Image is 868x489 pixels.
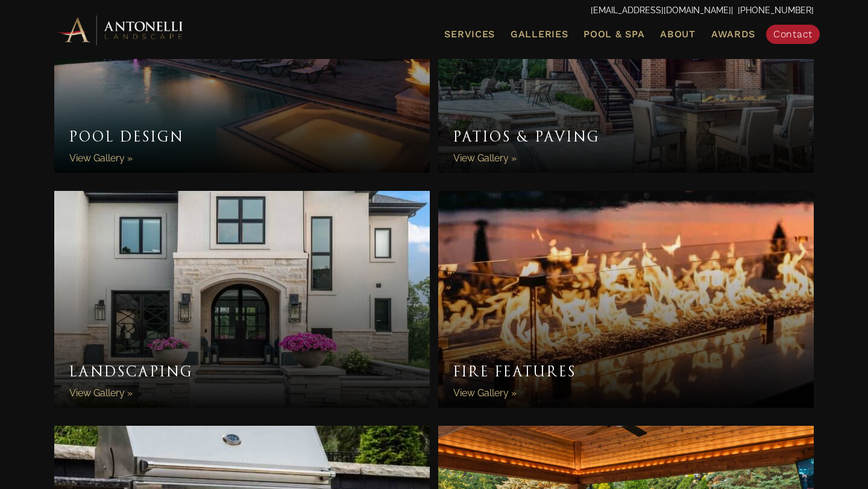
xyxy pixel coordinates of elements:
img: Antonelli Horizontal Logo [54,13,187,46]
span: Awards [711,28,755,40]
span: Services [444,30,495,39]
a: Awards [706,26,760,42]
a: Pool & Spa [579,26,649,42]
span: About [660,30,696,39]
a: About [655,26,700,42]
span: Pool & Spa [583,28,644,40]
a: Services [439,26,500,42]
p: | [PHONE_NUMBER] [54,3,814,19]
a: Galleries [506,26,573,42]
span: Contact [773,28,813,40]
a: [EMAIL_ADDRESS][DOMAIN_NAME] [591,5,731,15]
span: Galleries [511,28,568,40]
a: Contact [766,25,820,44]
